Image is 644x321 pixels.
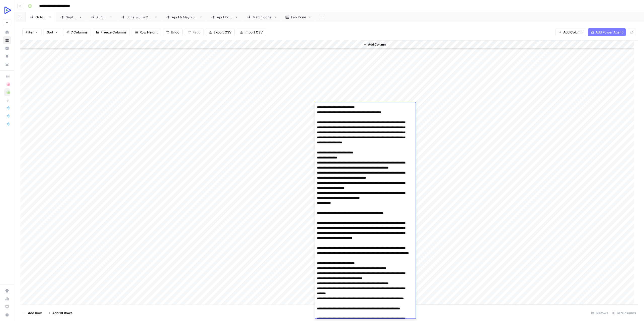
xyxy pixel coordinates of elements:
div: [DATE] [66,15,77,20]
button: Add Power Agent [588,28,626,36]
a: Feb Done [281,12,316,22]
div: [DATE] & [DATE] [172,15,197,20]
button: Add Row [20,309,45,317]
button: Export CSV [206,28,235,36]
span: 7 Columns [71,30,88,35]
a: April Done [207,12,243,22]
span: Filter [26,30,34,35]
div: Feb Done [291,15,306,20]
button: Import CSV [237,28,266,36]
a: [DATE] [87,12,117,22]
a: March done [243,12,281,22]
div: [DATE] & [DATE] [127,15,152,20]
span: Undo [171,30,179,35]
a: [DATE] [56,12,87,22]
button: Workspace: OpenReplay [3,4,11,17]
span: Redo [192,30,200,35]
span: Add Power Agent [595,30,623,35]
img: OpenReplay Logo [3,6,12,15]
span: Add Row [28,310,42,315]
a: Usage [3,295,11,303]
a: Settings [3,287,11,295]
a: Home [3,28,11,36]
div: 6/7 Columns [610,309,638,317]
span: Row Height [140,30,158,35]
button: Add 10 Rows [45,309,75,317]
div: April Done [217,15,233,20]
span: Import CSV [245,30,263,35]
span: Add 10 Rows [52,310,72,315]
span: Add Column [368,42,386,47]
button: Redo [185,28,204,36]
span: Export CSV [214,30,231,35]
a: [DATE] & [DATE] [117,12,162,22]
a: Learning Hub [3,303,11,311]
button: 7 Columns [63,28,91,36]
span: Sort [47,30,53,35]
a: Insights [3,44,11,52]
a: Browse [3,36,11,44]
button: Freeze Columns [93,28,130,36]
button: Row Height [132,28,161,36]
a: [DATE] & [DATE] [162,12,207,22]
button: Add Column [555,28,586,36]
a: Opportunities [3,52,11,60]
div: 60 Rows [589,309,610,317]
div: [DATE] [35,15,46,20]
button: Add Column [361,41,388,48]
div: [DATE] [96,15,107,20]
span: Freeze Columns [101,30,127,35]
div: March done [253,15,271,20]
button: Filter [22,28,42,36]
button: Help + Support [3,311,11,319]
button: Undo [163,28,183,36]
button: Sort [44,28,61,36]
span: Add Column [563,30,583,35]
a: [DATE] [26,12,56,22]
a: Your Data [3,60,11,68]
